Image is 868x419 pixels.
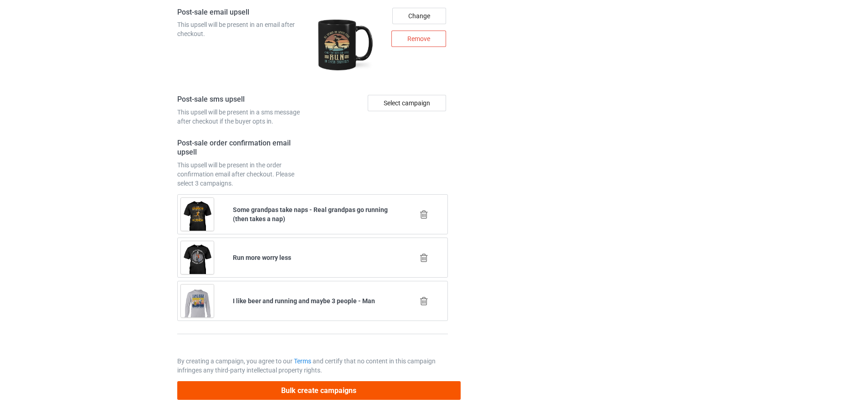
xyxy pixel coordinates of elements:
[177,357,448,375] p: By creating a campaign, you agree to our and certify that no content in this campaign infringes a...
[233,254,291,261] b: Run more worry less
[177,95,309,104] h4: Post-sale sms upsell
[177,139,309,157] h4: Post-sale order confirmation email upsell
[316,8,375,83] img: regular.jpg
[294,357,311,365] a: Terms
[368,95,446,111] div: Select campaign
[177,20,309,38] div: This upsell will be present in an email after checkout.
[233,206,388,222] b: Some grandpas take naps - Real grandpas go running (then takes a nap)
[392,8,446,24] div: Change
[177,381,461,400] button: Bulk create campaigns
[177,108,309,126] div: This upsell will be present in a sms message after checkout if the buyer opts in.
[233,297,375,305] b: I like beer and running and maybe 3 people - Man
[177,160,309,188] div: This upsell will be present in the order confirmation email after checkout. Please select 3 campa...
[391,31,446,47] div: Remove
[177,8,309,17] h4: Post-sale email upsell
